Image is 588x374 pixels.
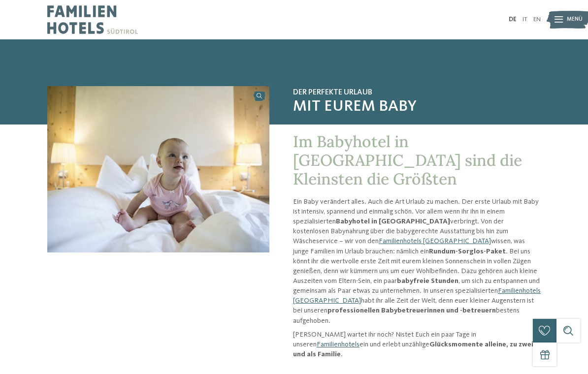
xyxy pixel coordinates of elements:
[47,86,269,252] img: Babyhotel in Südtirol für einen ganz entspannten Urlaub
[293,131,522,189] span: Im Babyhotel in [GEOGRAPHIC_DATA] sind die Kleinsten die Größten
[293,88,541,97] span: Der perfekte Urlaub
[293,97,541,116] span: mit eurem Baby
[429,248,506,255] strong: Rundum-Sorglos-Paket
[317,341,359,348] a: Familienhotels
[293,330,541,359] p: [PERSON_NAME] wartet ihr noch? Nistet Euch ein paar Tage in unseren ein und erlebt unzählige .
[397,278,458,284] strong: babyfreie Stunden
[336,218,450,225] strong: Babyhotel in [GEOGRAPHIC_DATA]
[379,238,491,245] a: Familienhotels [GEOGRAPHIC_DATA]
[509,16,517,23] a: DE
[523,16,527,23] a: IT
[567,16,583,24] span: Menü
[293,197,541,326] p: Ein Baby verändert alles. Auch die Art Urlaub zu machen. Der erste Urlaub mit Baby ist intensiv, ...
[327,307,496,314] strong: professionellen Babybetreuerinnen und -betreuern
[533,16,541,23] a: EN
